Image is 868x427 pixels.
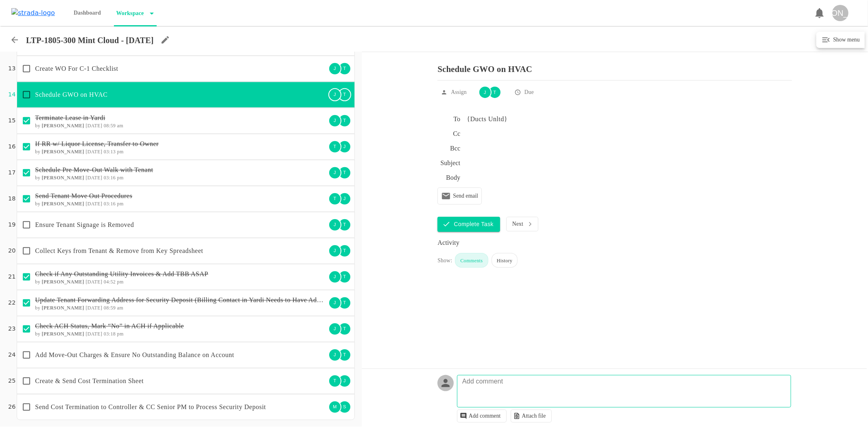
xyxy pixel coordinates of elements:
[338,270,351,283] div: T
[35,139,326,149] p: If RR w/ Liquor License, Transfer to Owner
[479,86,492,99] div: J
[453,193,478,199] p: Send email
[328,62,341,75] div: J
[328,349,341,362] div: J
[35,201,326,207] h6: by [DATE] 03:16 pm
[455,253,488,268] div: Comments
[42,305,85,311] b: [PERSON_NAME]
[458,377,507,386] p: Add comment
[8,116,15,125] p: 15
[469,413,501,419] p: Add comment
[35,321,326,331] p: Check ACH Status, Mark “No” in ACH if Applicable
[437,144,460,153] h6: Bcc
[829,2,852,24] button: [PERSON_NAME]
[525,88,534,96] p: Due
[338,62,351,75] div: T
[338,349,351,362] div: T
[832,5,848,21] div: [PERSON_NAME]
[71,5,103,21] p: Dashboard
[35,295,326,305] p: Update Tenant Forwarding Address for Security Deposit (Billing Contact in Yardi Needs to Have Add...
[328,244,341,257] div: J
[328,270,341,283] div: J
[35,402,326,412] p: Send Cost Termination to Controller & CC Senior PM to Process Security Deposit
[35,90,326,100] p: Schedule GWO on HVAC
[437,129,460,139] h6: Cc
[35,269,326,279] p: Check if Any Outstanding Utility Invoices & Add TBB ASAP
[338,322,351,335] div: T
[35,149,326,155] h6: by [DATE] 03:13 pm
[437,217,500,232] button: Complete Task
[437,58,792,74] p: Schedule GWO on HVAC
[328,166,341,179] div: J
[35,123,326,129] h6: by [DATE] 08:59 am
[492,253,518,268] div: History
[328,140,341,153] div: T
[42,279,85,285] b: [PERSON_NAME]
[114,5,144,22] p: Workspace
[35,113,326,123] p: Terminate Lease in Yardi
[437,114,460,124] h6: To
[488,86,501,99] div: T
[338,218,351,231] div: T
[35,165,326,175] p: Schedule Pre Move-Out Walk with Tenant
[8,403,15,412] p: 26
[8,220,15,229] p: 19
[11,8,55,18] img: strada-logo
[8,377,15,386] p: 25
[8,246,15,255] p: 20
[8,298,15,307] p: 22
[8,351,15,359] p: 24
[35,305,326,311] h6: by [DATE] 08:59 am
[8,272,15,281] p: 21
[35,191,326,201] p: Send Tenant Move Out Procedures
[35,331,326,337] h6: by [DATE] 03:18 pm
[35,64,326,74] p: Create WO For C-1 Checklist
[42,331,85,337] b: [PERSON_NAME]
[328,401,341,414] div: M
[8,168,15,177] p: 17
[338,140,351,153] div: J
[42,175,85,181] b: [PERSON_NAME]
[42,123,85,129] b: [PERSON_NAME]
[328,322,341,335] div: J
[338,88,351,101] div: T
[42,149,85,155] b: [PERSON_NAME]
[328,375,341,388] div: T
[35,175,326,181] h6: by [DATE] 03:16 pm
[8,325,15,333] p: 23
[328,218,341,231] div: J
[35,350,326,360] p: Add Move-Out Charges & Ensure No Outstanding Balance on Account
[338,296,351,309] div: T
[35,246,326,256] p: Collect Keys from Tenant & Remove from Key Spreadsheet
[8,64,15,73] p: 13
[437,173,460,183] h6: Body
[328,192,341,205] div: T
[35,376,326,386] p: Create & Send Cost Termination Sheet
[338,375,351,388] div: J
[8,142,15,151] p: 16
[437,238,792,248] div: Activity
[437,257,452,268] div: Show:
[512,221,523,227] p: Next
[26,35,154,45] p: LTP-1805-300 Mint Cloud - [DATE]
[467,114,507,124] div: {Ducts Unltd}
[35,279,326,285] h6: by [DATE] 04:52 pm
[338,401,351,414] div: S
[8,90,15,99] p: 14
[338,114,351,127] div: T
[451,88,466,96] p: Assign
[338,192,351,205] div: J
[338,166,351,179] div: T
[522,413,546,419] p: Attach file
[437,158,460,168] h6: Subject
[42,201,85,207] b: [PERSON_NAME]
[831,35,860,45] h6: Show menu
[338,244,351,257] div: T
[35,220,326,230] p: Ensure Tenant Signage is Removed
[328,88,341,101] div: J
[8,194,15,203] p: 18
[328,114,341,127] div: J
[328,296,341,309] div: J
